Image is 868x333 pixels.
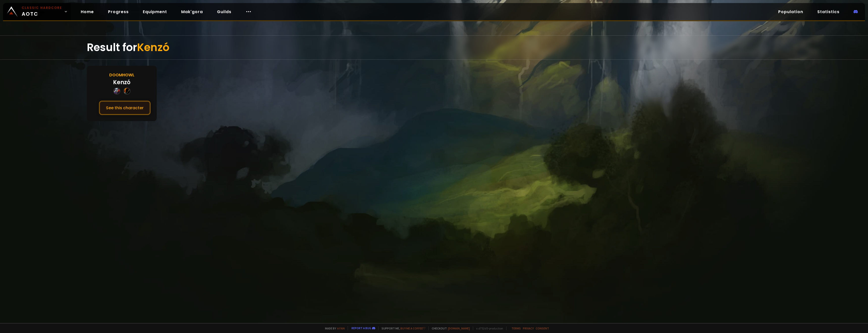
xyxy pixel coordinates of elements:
[400,326,425,330] a: Buy me a coffee
[3,3,71,20] a: Classic HardcoreAOTC
[139,7,171,17] a: Equipment
[378,326,425,330] span: Support me,
[774,7,807,17] a: Population
[351,326,371,330] a: Report a bug
[511,326,521,330] a: Terms
[87,36,781,59] div: Result for
[473,326,503,330] span: v. d752d5 - production
[77,7,98,17] a: Home
[448,326,470,330] a: [DOMAIN_NAME]
[813,7,844,17] a: Statistics
[337,326,345,330] a: a fan
[113,78,130,86] div: Kenzó
[428,326,470,330] span: Checkout
[322,326,345,330] span: Made by
[104,7,133,17] a: Progress
[22,6,62,18] span: AOTC
[523,326,534,330] a: Privacy
[109,72,134,78] div: Doomhowl
[22,6,62,10] small: Classic Hardcore
[536,326,549,330] a: Consent
[137,40,169,55] span: Kenzó
[177,7,207,17] a: Mak'gora
[99,101,151,115] button: See this character
[213,7,235,17] a: Guilds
